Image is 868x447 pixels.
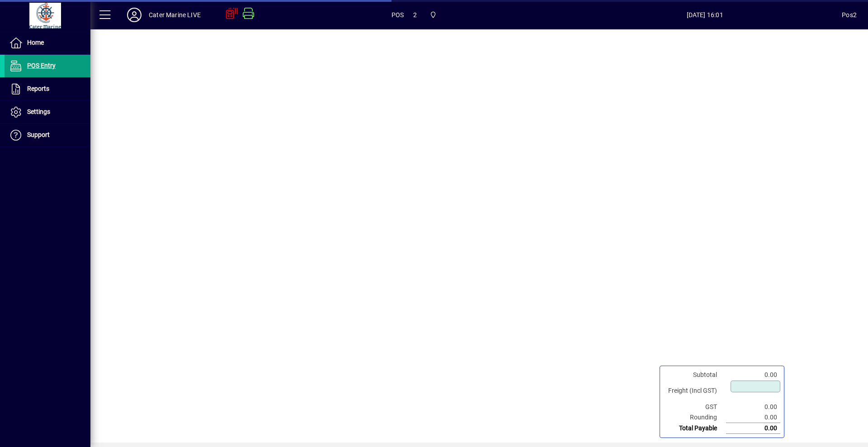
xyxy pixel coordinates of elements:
a: Home [5,32,90,54]
span: [DATE] 16:01 [568,8,842,22]
td: 0.00 [726,423,780,434]
button: Profile [120,7,149,23]
span: 2 [413,8,417,22]
span: Settings [27,108,50,115]
a: Settings [5,101,90,123]
td: Total Payable [664,423,726,434]
span: Home [27,39,44,46]
td: 0.00 [726,402,780,412]
span: POS [392,8,404,22]
td: Freight (Incl GST) [664,380,726,402]
td: 0.00 [726,370,780,380]
div: Cater Marine LIVE [149,8,201,22]
span: Reports [27,85,49,92]
a: Support [5,124,90,146]
span: POS Entry [27,62,56,69]
span: Support [27,131,50,138]
a: Reports [5,78,90,100]
td: Subtotal [664,370,726,380]
td: GST [664,402,726,412]
div: Pos2 [842,8,857,22]
td: Rounding [664,412,726,423]
td: 0.00 [726,412,780,423]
